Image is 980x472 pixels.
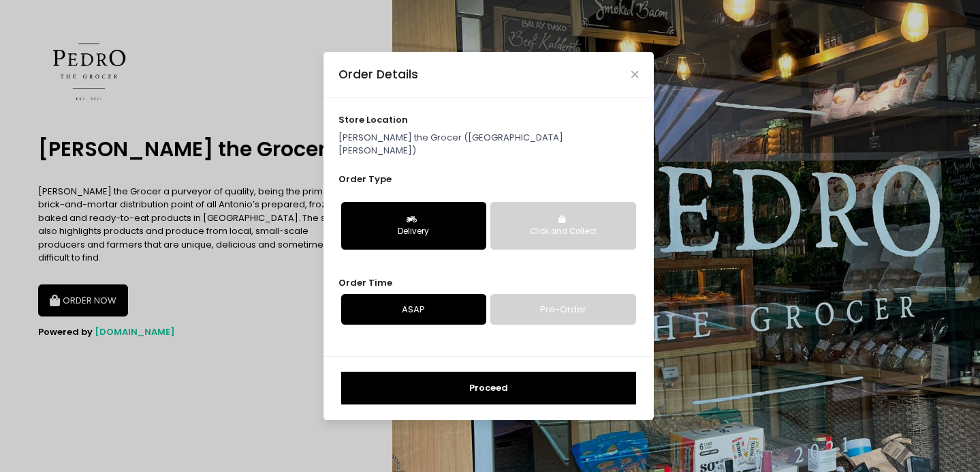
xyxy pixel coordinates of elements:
[490,202,635,250] button: Click and Collect
[338,173,392,186] span: Order Type
[338,276,392,289] span: Order Time
[351,226,477,238] div: Delivery
[341,202,486,250] button: Delivery
[338,113,408,126] span: store location
[341,294,486,325] a: ASAP
[338,65,418,83] div: Order Details
[490,294,635,325] a: Pre-Order
[500,226,626,238] div: Click and Collect
[341,372,636,404] button: Proceed
[631,71,638,78] button: Close
[338,131,638,158] p: [PERSON_NAME] the Grocer ([GEOGRAPHIC_DATA][PERSON_NAME])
